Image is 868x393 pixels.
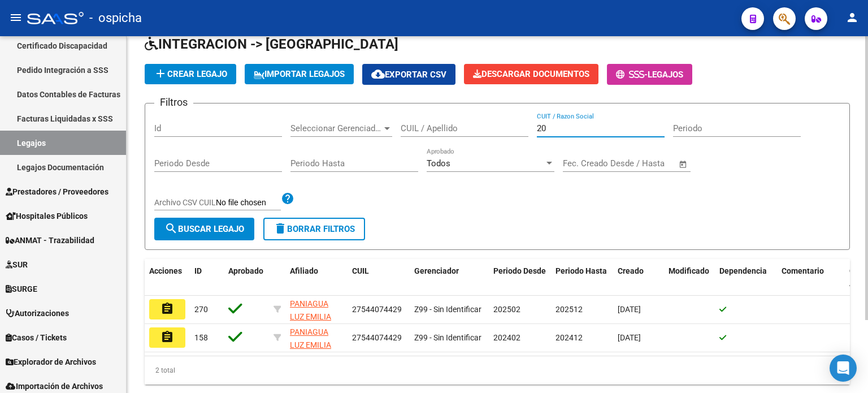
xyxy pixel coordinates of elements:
span: Crear Legajo [154,69,227,79]
span: 202512 [555,305,583,314]
span: 270 [194,305,208,314]
span: [DATE] [618,305,641,314]
datatable-header-cell: Creado [613,259,664,296]
span: PANIAGUA LUZ EMILIA [290,299,331,321]
span: PANIAGUA LUZ EMILIA [290,327,331,349]
datatable-header-cell: Periodo Hasta [551,259,613,296]
span: SURGE [6,283,37,295]
span: Prestadores / Proveedores [6,185,108,198]
button: Crear Legajo [145,64,236,84]
datatable-header-cell: Comentario [777,259,845,296]
datatable-header-cell: Aprobado [224,259,269,296]
span: 27544074429 [352,333,402,342]
span: Borrar Filtros [274,224,355,234]
span: Casos / Tickets [6,331,67,344]
span: 202412 [555,333,583,342]
mat-icon: add [154,67,167,80]
span: 202402 [493,333,520,342]
span: Exportar CSV [371,70,446,80]
span: Todos [427,158,450,169]
button: -Legajos [607,64,692,85]
button: IMPORTAR LEGAJOS [245,64,354,84]
button: Open calendar [677,158,690,171]
span: Legajos [648,70,683,80]
mat-icon: cloud_download [371,67,385,81]
span: Aprobado [228,266,263,275]
span: Z99 - Sin Identificar [414,305,481,314]
mat-icon: delete [274,222,287,235]
div: 2 total [145,356,850,385]
span: Dependencia [719,266,767,275]
div: Open Intercom Messenger [830,355,857,382]
span: Periodo Hasta [555,266,607,275]
button: Descargar Documentos [464,64,598,84]
mat-icon: assignment [160,302,174,316]
datatable-header-cell: Afiliado [285,259,348,296]
span: Comentario [782,266,824,275]
mat-icon: assignment [160,330,174,344]
span: Importación de Archivos [6,380,103,392]
mat-icon: search [164,222,178,235]
input: End date [610,158,665,169]
datatable-header-cell: Gerenciador [410,259,489,296]
span: - ospicha [89,6,142,31]
input: Archivo CSV CUIL [216,198,281,208]
span: - [616,70,648,80]
span: CUIL [352,266,369,275]
span: Gerenciador [414,266,459,275]
datatable-header-cell: CUIL [348,259,410,296]
button: Buscar Legajo [154,218,254,240]
span: Buscar Legajo [164,224,244,234]
span: Descargar Documentos [473,69,589,79]
span: Archivo CSV CUIL [154,198,216,207]
span: SUR [6,258,28,271]
span: Acciones [149,266,182,275]
datatable-header-cell: Periodo Desde [489,259,551,296]
span: Afiliado [290,266,318,275]
span: Seleccionar Gerenciador [290,123,382,133]
span: ID [194,266,202,275]
span: Z99 - Sin Identificar [414,333,481,342]
mat-icon: person [845,11,859,24]
span: 27544074429 [352,305,402,314]
button: Borrar Filtros [263,218,365,240]
span: INTEGRACION -> [GEOGRAPHIC_DATA] [145,36,398,52]
span: Autorizaciones [6,307,69,319]
datatable-header-cell: Dependencia [715,259,777,296]
span: IMPORTAR LEGAJOS [254,69,345,79]
mat-icon: help [281,192,294,205]
span: 202502 [493,305,520,314]
datatable-header-cell: Modificado [664,259,715,296]
span: ANMAT - Trazabilidad [6,234,94,247]
datatable-header-cell: ID [190,259,224,296]
span: 158 [194,333,208,342]
span: Explorador de Archivos [6,356,96,368]
h3: Filtros [154,94,193,110]
span: Modificado [669,266,709,275]
mat-icon: menu [9,11,23,24]
span: Periodo Desde [493,266,546,275]
span: Creado [618,266,644,275]
span: [DATE] [618,333,641,342]
button: Exportar CSV [362,64,455,85]
input: Start date [563,158,600,169]
datatable-header-cell: Acciones [145,259,190,296]
span: Hospitales Públicos [6,210,88,222]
